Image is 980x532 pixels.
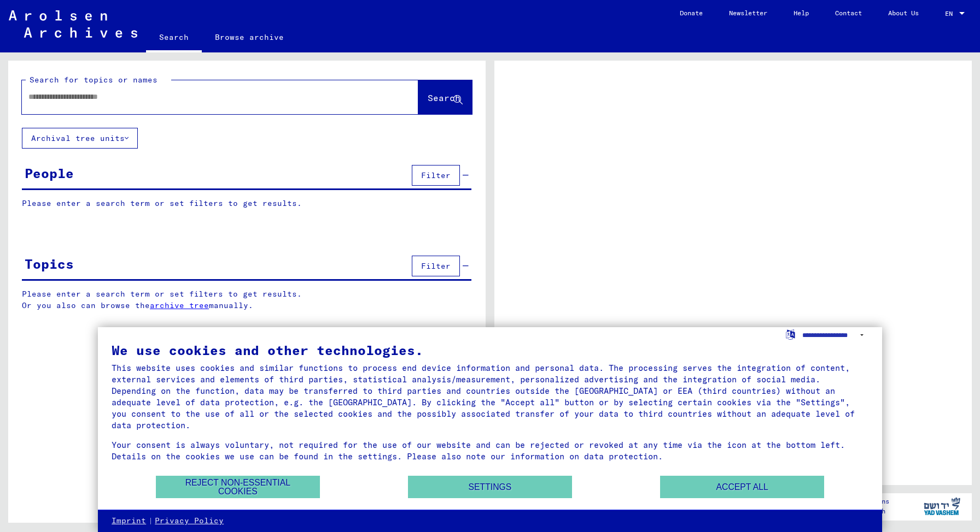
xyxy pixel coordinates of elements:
[428,92,460,103] span: Search
[25,254,74,274] div: Topics
[112,344,868,357] div: We use cookies and other technologies.
[30,75,157,85] mat-label: Search for topics or names
[412,256,460,276] button: Filter
[22,288,472,311] p: Please enter a search term or set filters to get results. Or you also can browse the manually.
[921,493,962,520] img: yv_logo.png
[156,476,320,498] button: Reject non-essential cookies
[660,476,824,498] button: Accept all
[146,24,202,52] a: Search
[945,10,957,17] span: EN
[112,516,146,527] a: Imprint
[25,163,74,183] div: People
[112,362,868,431] div: This website uses cookies and similar functions to process end device information and personal da...
[22,128,138,149] button: Archival tree units
[155,516,224,527] a: Privacy Policy
[9,10,137,38] img: Arolsen_neg.svg
[408,476,572,498] button: Settings
[412,165,460,186] button: Filter
[421,261,451,271] span: Filter
[418,80,472,114] button: Search
[421,170,451,180] span: Filter
[112,439,868,462] div: Your consent is always voluntary, not required for the use of our website and can be rejected or ...
[202,24,297,50] a: Browse archive
[22,198,471,209] p: Please enter a search term or set filters to get results.
[150,300,209,310] a: archive tree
